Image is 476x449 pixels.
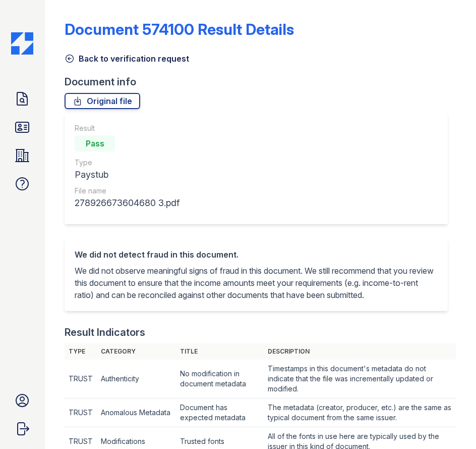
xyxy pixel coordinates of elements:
[176,398,264,427] td: Document has expected metadata
[176,360,264,398] td: No modification in document metadata
[65,360,97,398] td: TRUST
[65,75,456,89] div: Document info
[65,398,97,427] td: TRUST
[75,196,180,210] div: 278926673604680 3.pdf
[264,360,456,398] td: Timestamps in this document's metadata do not indicate that the file was incrementally updated or...
[97,343,176,360] th: Category
[97,398,176,427] td: Anomalous Metadata
[75,135,115,152] div: Pass
[264,343,456,360] th: Description
[75,168,180,182] div: Paystub
[65,343,97,360] th: Type
[75,248,438,261] div: We did not detect fraud in this document.
[75,265,438,301] p: We did not observe meaningful signs of fraud in this document. We still recommend that you review...
[65,20,294,38] a: Document 574100 Result Details
[65,325,145,339] div: Result Indicators
[65,93,140,109] a: Original file
[75,186,180,196] div: File name
[176,343,264,360] th: Title
[264,398,456,427] td: The metadata (creator, producer, etc.) are the same as typical document from the same issuer.
[97,360,176,398] td: Authenticity
[75,158,180,168] div: Type
[65,53,189,65] a: Back to verification request
[75,123,180,133] div: Result
[11,32,33,55] img: CE_Icon_Blue-c292c112584629df590d857e76928e9f676e5b41ef8f769ba2f05ee15b207248.png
